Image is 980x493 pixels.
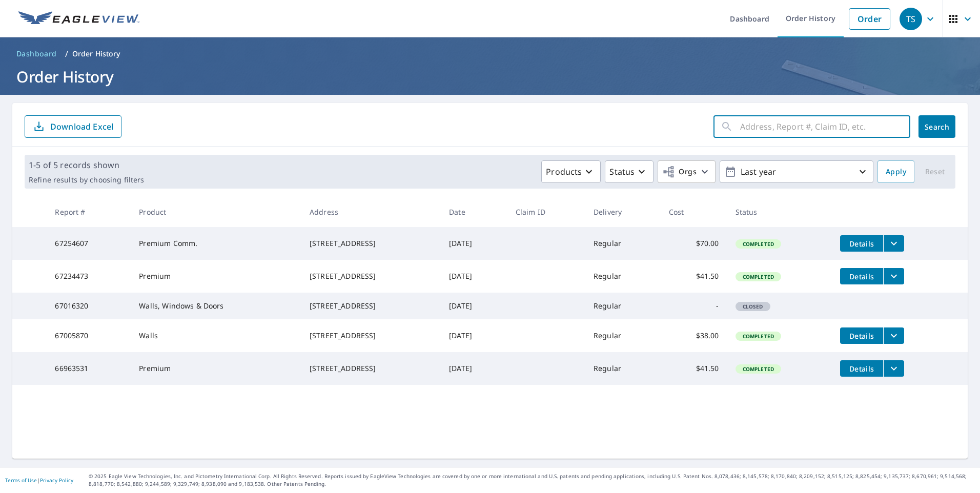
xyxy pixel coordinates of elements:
td: $41.50 [661,260,727,293]
span: Apply [886,166,906,178]
th: Product [131,197,301,227]
td: [DATE] [441,260,507,293]
td: [DATE] [441,293,507,319]
button: filesDropdownBtn-67234473 [883,268,904,284]
td: Regular [585,319,661,352]
a: Terms of Use [5,477,37,484]
td: $70.00 [661,227,727,260]
a: Order [849,8,890,30]
td: [DATE] [441,352,507,385]
td: - [661,293,727,319]
button: Orgs [658,160,716,183]
th: Address [301,197,441,227]
span: Details [846,272,877,281]
button: detailsBtn-67254607 [840,235,883,252]
p: 1-5 of 5 records shown [29,159,144,171]
td: Walls [131,319,301,352]
span: Completed [737,273,780,280]
td: $41.50 [661,352,727,385]
td: 67016320 [47,293,131,319]
button: detailsBtn-67234473 [840,268,883,284]
th: Delivery [585,197,661,227]
button: Apply [877,160,914,183]
td: $38.00 [661,319,727,352]
th: Claim ID [507,197,585,227]
p: Refine results by choosing filters [29,175,144,184]
a: Privacy Policy [40,477,73,484]
button: detailsBtn-67005870 [840,327,883,344]
button: Status [605,160,654,183]
p: | [5,477,73,483]
span: Closed [737,303,769,310]
td: 67005870 [47,319,131,352]
img: EV Logo [18,11,139,27]
div: TS [900,8,922,30]
td: [DATE] [441,319,507,352]
span: Orgs [662,166,697,178]
nav: breadcrumb [12,46,968,62]
p: Status [609,166,635,178]
td: 67234473 [47,260,131,293]
a: Dashboard [12,46,61,62]
span: Completed [737,365,780,373]
td: Regular [585,293,661,319]
div: [STREET_ADDRESS] [310,363,433,374]
button: detailsBtn-66963531 [840,360,883,377]
td: Regular [585,227,661,260]
div: [STREET_ADDRESS] [310,331,433,341]
input: Address, Report #, Claim ID, etc. [740,112,910,141]
th: Cost [661,197,727,227]
td: 66963531 [47,352,131,385]
td: Regular [585,352,661,385]
p: Order History [72,49,120,59]
span: Completed [737,333,780,340]
td: Regular [585,260,661,293]
p: Download Excel [50,121,113,132]
td: Premium Comm. [131,227,301,260]
span: Completed [737,240,780,248]
span: Details [846,331,877,341]
span: Dashboard [16,49,57,59]
button: Download Excel [25,115,121,138]
td: Premium [131,352,301,385]
h1: Order History [12,66,968,87]
td: [DATE] [441,227,507,260]
div: [STREET_ADDRESS] [310,238,433,249]
div: [STREET_ADDRESS] [310,271,433,281]
button: filesDropdownBtn-67005870 [883,327,904,344]
span: Details [846,364,877,374]
td: Walls, Windows & Doors [131,293,301,319]
button: filesDropdownBtn-67254607 [883,235,904,252]
button: filesDropdownBtn-66963531 [883,360,904,377]
p: Last year [737,163,856,181]
li: / [65,48,68,60]
p: © 2025 Eagle View Technologies, Inc. and Pictometry International Corp. All Rights Reserved. Repo... [89,473,975,488]
span: Details [846,239,877,249]
button: Search [918,115,955,138]
button: Products [541,160,601,183]
td: 67254607 [47,227,131,260]
p: Products [546,166,582,178]
th: Status [727,197,832,227]
span: Search [927,122,947,132]
button: Last year [720,160,873,183]
div: [STREET_ADDRESS] [310,301,433,311]
th: Report # [47,197,131,227]
th: Date [441,197,507,227]
td: Premium [131,260,301,293]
